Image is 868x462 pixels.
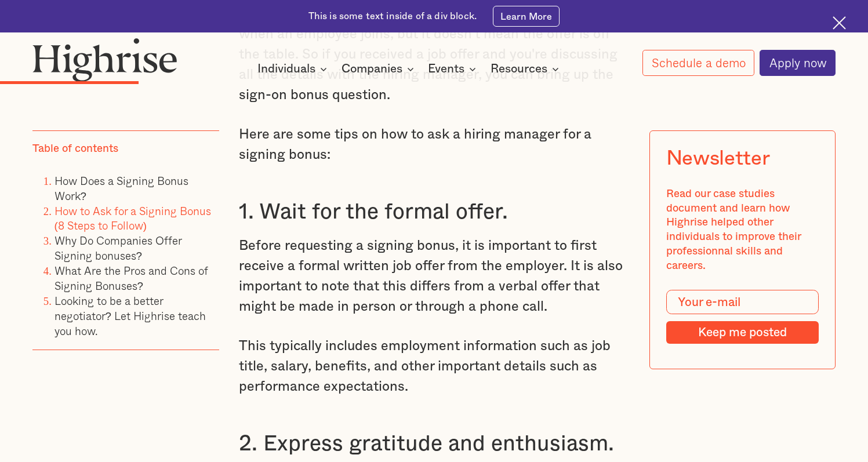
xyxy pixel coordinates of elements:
div: Events [428,62,464,76]
div: Individuals [257,62,315,76]
a: Looking to be a better negotiator? Let Highrise teach you how. [55,292,206,339]
div: Newsletter [666,147,769,171]
div: Companies [342,62,402,76]
div: Resources [491,62,562,76]
h3: 1. Wait for the formal offer. [239,199,629,226]
a: How to Ask for a Signing Bonus (8 Steps to Follow) [55,202,211,234]
div: Resources [491,62,547,76]
div: This is some text inside of a div block. [308,10,477,23]
a: Schedule a demo [642,50,754,76]
a: Learn More [493,6,560,27]
a: What Are the Pros and Cons of Signing Bonuses? [55,262,208,294]
div: Table of contents [32,141,118,156]
a: How Does a Signing Bonus Work? [55,172,188,204]
a: Apply now [760,50,835,77]
input: Your e-mail [666,290,818,314]
p: This typically includes employment information such as job title, salary, benefits, and other imp... [239,336,629,397]
p: Before requesting a signing bonus, it is important to first receive a formal written job offer fr... [239,236,629,317]
p: Here are some tips on how to ask a hiring manager for a signing bonus: [239,125,629,165]
div: Events [428,62,480,76]
div: Companies [342,62,417,76]
input: Keep me posted [666,321,818,344]
img: Highrise logo [32,38,177,82]
div: Individuals [257,62,331,76]
h3: 2. Express gratitude and enthusiasm. [239,431,629,458]
img: Cross icon [833,16,846,30]
a: Why Do Companies Offer Signing bonuses? [55,232,181,264]
div: Read our case studies document and learn how Highrise helped other individuals to improve their p... [666,187,818,273]
form: Modal Form [666,290,818,344]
